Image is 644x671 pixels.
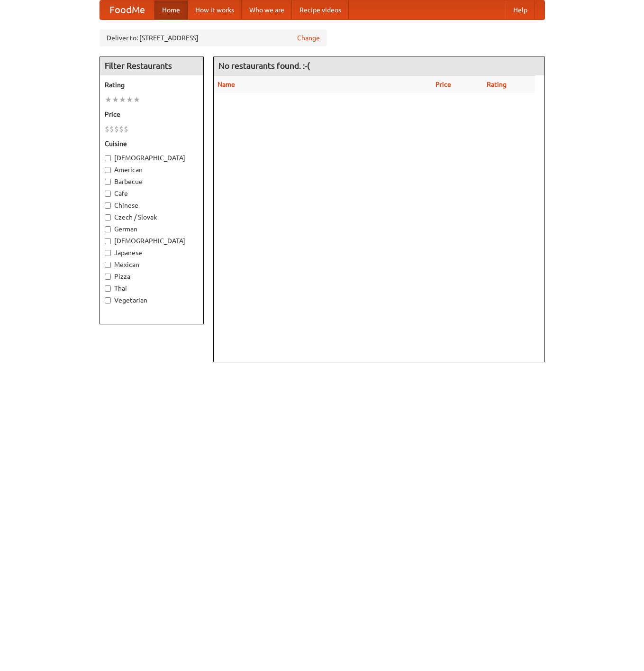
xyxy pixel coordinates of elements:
[105,295,199,305] label: Vegetarian
[154,0,188,19] a: Home
[133,94,140,105] li: ★
[105,165,199,175] label: American
[105,212,199,222] label: Czech / Slovak
[109,124,114,134] li: $
[506,0,535,19] a: Help
[105,167,111,173] input: American
[105,284,199,293] label: Thai
[100,29,327,46] div: Deliver to: [STREET_ADDRESS]
[242,0,292,19] a: Who we are
[218,81,235,88] a: Name
[105,155,111,161] input: [DEMOGRAPHIC_DATA]
[124,124,128,134] li: $
[114,124,119,134] li: $
[105,226,111,232] input: German
[112,94,119,105] li: ★
[105,262,111,268] input: Mexican
[292,0,349,19] a: Recipe videos
[119,94,126,105] li: ★
[435,81,451,88] a: Price
[105,124,109,134] li: $
[297,33,320,43] a: Change
[105,191,111,197] input: Cafe
[119,124,124,134] li: $
[188,0,242,19] a: How it works
[105,224,199,234] label: German
[100,56,203,75] h4: Filter Restaurants
[105,201,199,210] label: Chinese
[105,250,111,256] input: Japanese
[105,110,199,119] h5: Price
[105,236,199,246] label: [DEMOGRAPHIC_DATA]
[218,61,310,70] ng-pluralize: No restaurants found. :-(
[105,260,199,269] label: Mexican
[105,297,111,303] input: Vegetarian
[100,0,154,19] a: FoodMe
[105,153,199,163] label: [DEMOGRAPHIC_DATA]
[105,272,199,281] label: Pizza
[105,214,111,221] input: Czech / Slovak
[105,80,199,90] h5: Rating
[105,177,199,186] label: Barbecue
[105,238,111,244] input: [DEMOGRAPHIC_DATA]
[105,189,199,198] label: Cafe
[126,94,133,105] li: ★
[105,179,111,185] input: Barbecue
[105,202,111,209] input: Chinese
[105,274,111,280] input: Pizza
[487,81,507,88] a: Rating
[105,94,112,105] li: ★
[105,139,199,148] h5: Cuisine
[105,248,199,257] label: Japanese
[105,285,111,292] input: Thai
